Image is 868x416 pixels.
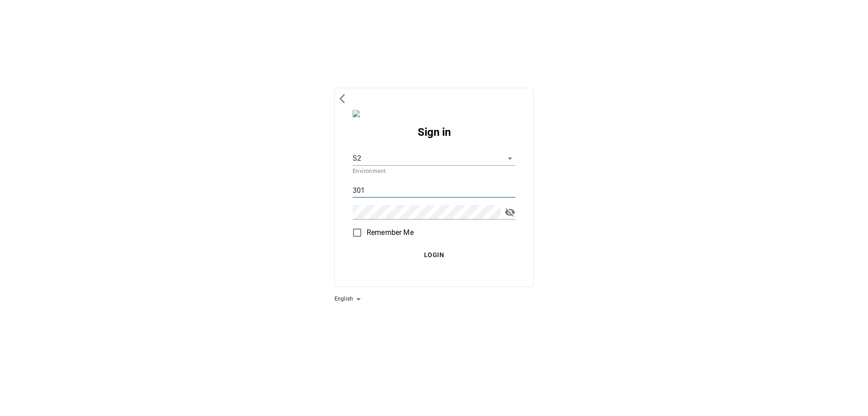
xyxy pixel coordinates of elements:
button: Login [353,247,515,263]
div: S2 [353,151,515,166]
p: Environment [353,167,515,176]
div: English [335,292,364,306]
input: User ID [353,183,515,198]
button: toggle password visibility [505,201,515,223]
span: Login [356,249,512,261]
span: Remember Me [367,227,414,238]
button: back to previous environments [337,91,353,107]
h2: Sign in [353,126,515,139]
img: Logo.png [353,110,515,117]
